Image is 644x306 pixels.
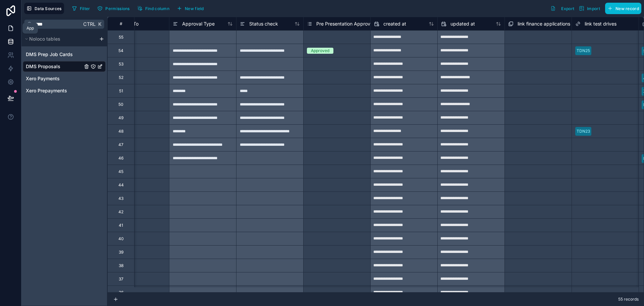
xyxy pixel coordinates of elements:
[118,142,123,147] div: 47
[383,20,406,27] span: created at
[118,196,123,201] div: 43
[119,276,123,282] div: 37
[182,20,215,27] span: Approval Type
[577,48,590,54] div: TDN25
[118,182,124,188] div: 44
[24,3,64,14] button: Data Sources
[587,6,600,11] span: Import
[577,128,590,134] div: TDN23
[26,26,34,31] div: App
[118,102,123,107] div: 50
[119,35,123,40] div: 55
[174,3,206,13] button: New field
[145,6,169,11] span: Find column
[83,20,96,28] span: Ctrl
[119,250,123,255] div: 39
[35,6,62,11] span: Data Sources
[119,263,123,268] div: 38
[69,3,93,13] button: Filter
[311,48,329,54] div: Approved
[118,209,123,215] div: 42
[119,290,123,295] div: 36
[605,3,641,14] button: New record
[577,3,602,14] button: Import
[118,48,123,53] div: 54
[618,297,639,302] span: 55 records
[585,20,616,27] span: link test drives
[95,3,132,13] button: Permissions
[185,6,204,11] span: New field
[316,20,389,27] span: Pre Presentation Approval Status
[602,3,641,14] a: New record
[518,20,592,27] span: link finance applications collection
[118,156,123,161] div: 46
[119,61,123,67] div: 53
[97,22,102,27] span: K
[118,129,123,134] div: 48
[135,3,172,13] button: Find column
[119,223,123,228] div: 41
[615,6,639,11] span: New record
[561,6,574,11] span: Export
[80,6,90,11] span: Filter
[118,169,123,174] div: 45
[118,236,124,242] div: 40
[95,3,135,13] a: Permissions
[113,21,129,26] div: #
[105,6,129,11] span: Permissions
[249,20,278,27] span: Status check
[118,115,123,121] div: 49
[119,75,123,80] div: 52
[548,3,577,14] button: Export
[450,20,475,27] span: updated at
[119,88,123,94] div: 51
